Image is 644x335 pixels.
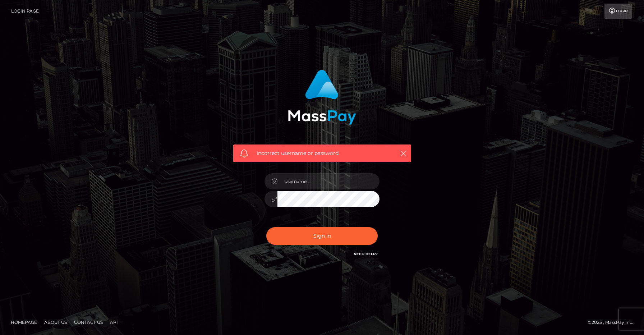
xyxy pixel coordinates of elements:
a: Homepage [8,317,40,328]
img: MassPay Login [288,70,356,125]
a: Login Page [11,4,39,19]
a: Need Help? [354,252,378,256]
a: About Us [41,317,70,328]
a: Contact Us [71,317,106,328]
a: API [107,317,121,328]
span: Incorrect username or password. [257,150,388,157]
a: Login [604,4,632,19]
input: Username... [277,173,379,189]
button: Sign in [266,227,378,245]
div: © 2025 , MassPay Inc. [588,318,639,326]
